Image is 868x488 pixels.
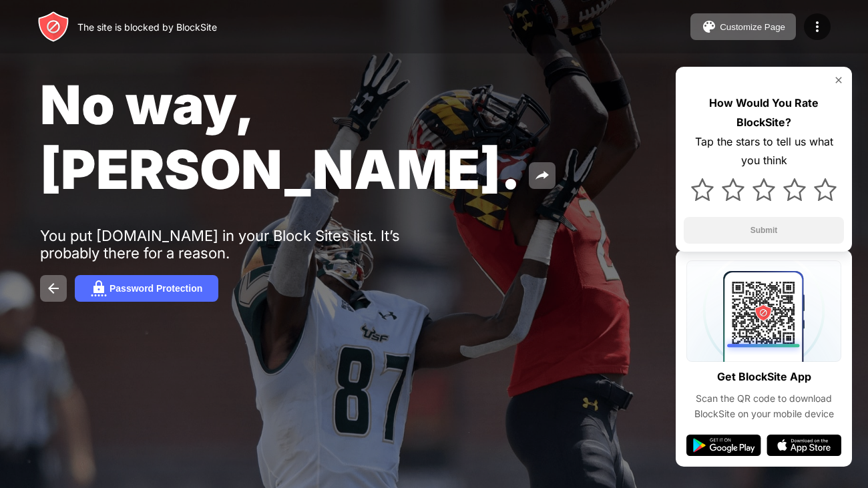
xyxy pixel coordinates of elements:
button: Submit [684,217,844,244]
img: app-store.svg [767,435,841,456]
span: No way, [PERSON_NAME]. [40,72,521,202]
div: Tap the stars to tell us what you think [684,132,844,171]
img: menu-icon.svg [809,19,825,35]
img: rate-us-close.svg [833,75,844,85]
div: Scan the QR code to download BlockSite on your mobile device [686,391,841,421]
div: The site is blocked by BlockSite [77,21,217,33]
button: Customize Page [690,13,796,40]
img: pallet.svg [701,19,717,35]
img: google-play.svg [686,435,761,456]
img: back.svg [45,280,61,296]
div: How Would You Rate BlockSite? [684,93,844,132]
img: star.svg [722,178,744,201]
div: Get BlockSite App [717,367,811,387]
div: Customize Page [720,22,785,32]
img: star.svg [783,178,806,201]
img: star.svg [752,178,775,201]
img: star.svg [691,178,714,201]
div: You put [DOMAIN_NAME] in your Block Sites list. It’s probably there for a reason. [40,227,453,262]
button: Password Protection [75,275,218,302]
img: password.svg [91,280,107,296]
img: star.svg [814,178,837,201]
img: header-logo.svg [37,11,69,43]
img: share.svg [534,168,550,184]
div: Password Protection [110,283,202,294]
